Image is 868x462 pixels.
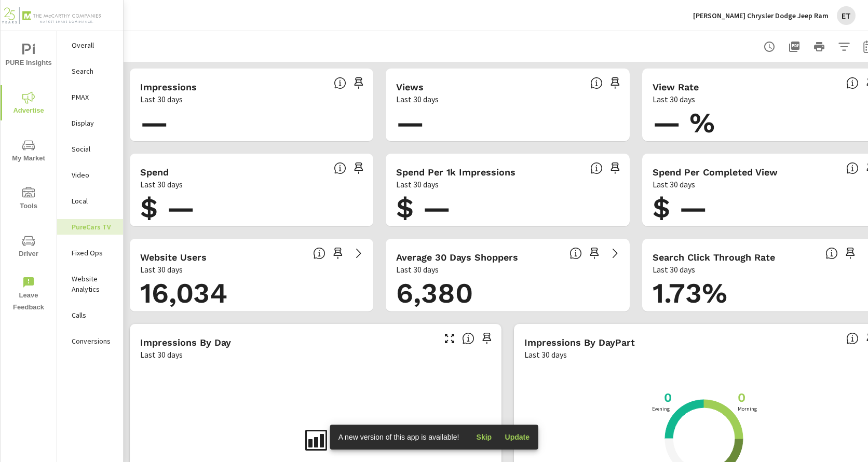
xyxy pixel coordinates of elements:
div: Conversions [57,333,123,349]
h1: 6,380 [396,276,619,311]
span: A rolling 30 day total of daily Shoppers on the dealership website, averaged over the selected da... [569,247,582,260]
div: Local [57,193,123,209]
span: Save this to your personalized report [479,330,495,347]
h1: — [140,105,363,141]
p: PMAX [72,92,115,102]
p: Last 30 days [396,93,439,105]
p: Last 30 days [524,348,567,361]
h5: Spend Per 1k Impressions [396,167,516,178]
button: Apply Filters [834,36,855,57]
div: Overall [57,37,123,53]
span: A new version of this app is available! [338,433,459,441]
p: Website Analytics [72,274,115,294]
span: Total spend per 1,000 impressions. [Source: This data is provided by the video advertising platform] [590,162,603,174]
span: Unique website visitors over the selected time period. [Source: Website Analytics] [313,247,325,260]
a: See more details in report [607,245,623,262]
h5: Impressions by Day [140,337,231,348]
h3: 0 [662,390,672,405]
div: Social [57,141,123,157]
p: Search [72,66,115,76]
span: Total spend per 1,000 impressions. [Source: This data is provided by the video advertising platform] [846,162,859,174]
p: Last 30 days [653,93,695,105]
div: Display [57,115,123,131]
h1: $ — [140,191,363,226]
span: Percentage of users who viewed your campaigns who clicked through to your website. For example, i... [825,247,838,260]
div: PMAX [57,89,123,105]
div: ET [837,6,856,25]
p: Last 30 days [396,178,439,191]
span: Save this to your personalized report [350,75,367,91]
span: Save this to your personalized report [607,75,623,91]
span: Save this to your personalized report [330,245,346,262]
div: Search [57,63,123,79]
span: Save this to your personalized report [350,160,367,176]
button: Make Fullscreen [441,330,458,347]
h5: Average 30 Days Shoppers [396,252,518,263]
p: Display [72,118,115,128]
h1: — [396,105,619,141]
p: Morning [736,406,759,412]
p: PureCars TV [72,222,115,232]
span: Number of times your connected TV ad was viewed completely by a user. [Source: This data is provi... [590,77,603,89]
p: Last 30 days [140,93,183,105]
span: Save this to your personalized report [842,245,859,262]
div: Calls [57,307,123,323]
h5: Spend [140,167,169,178]
p: Calls [72,310,115,320]
p: Last 30 days [140,178,183,191]
span: The number of impressions, broken down by the day of the week they occurred. [462,332,474,345]
h3: 0 [736,390,745,405]
button: Print Report [809,36,830,57]
p: Last 30 days [653,178,695,191]
a: See more details in report [350,245,367,262]
span: Update [505,432,530,442]
span: Driver [4,235,53,260]
div: nav menu [1,31,57,318]
span: Cost of your connected TV ad campaigns. [Source: This data is provided by the video advertising p... [334,162,346,174]
p: [PERSON_NAME] Chrysler Dodge Jeep Ram [693,11,829,20]
h5: Spend Per Completed View [653,167,778,178]
p: Local [72,196,115,206]
div: Website Analytics [57,271,123,297]
h5: Impressions by DayPart [524,337,635,348]
span: Number of times your connected TV ad was presented to a user. [Source: This data is provided by t... [334,77,346,89]
span: Tools [4,187,53,212]
p: Fixed Ops [72,248,115,258]
button: Skip [467,429,500,445]
p: Social [72,144,115,154]
button: "Export Report to PDF" [784,36,805,57]
span: PURE Insights [4,44,53,69]
p: Conversions [72,336,115,346]
span: Only DoubleClick Video impressions can be broken down by time of day. [846,332,859,345]
h1: 16,034 [140,276,363,311]
h5: Impressions [140,81,197,92]
span: Leave Feedback [4,276,53,314]
h5: Views [396,81,424,92]
h1: $ — [396,191,619,226]
span: Save this to your personalized report [586,245,603,262]
h5: Website Users [140,252,207,263]
div: PureCars TV [57,219,123,235]
span: Save this to your personalized report [607,160,623,176]
span: Advertise [4,91,53,117]
p: Overall [72,40,115,50]
p: Video [72,170,115,180]
div: Video [57,167,123,183]
span: My Market [4,139,53,165]
p: Last 30 days [653,263,695,276]
h5: View Rate [653,81,699,92]
h5: Search Click Through Rate [653,252,775,263]
span: Skip [471,432,496,442]
p: Last 30 days [140,263,183,276]
div: Fixed Ops [57,245,123,261]
p: Last 30 days [396,263,439,276]
p: Evening [650,406,672,412]
p: Last 30 days [140,348,183,361]
span: Percentage of Impressions where the ad was viewed completely. “Impressions” divided by “Views”. [... [846,77,859,89]
button: Update [500,429,534,445]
